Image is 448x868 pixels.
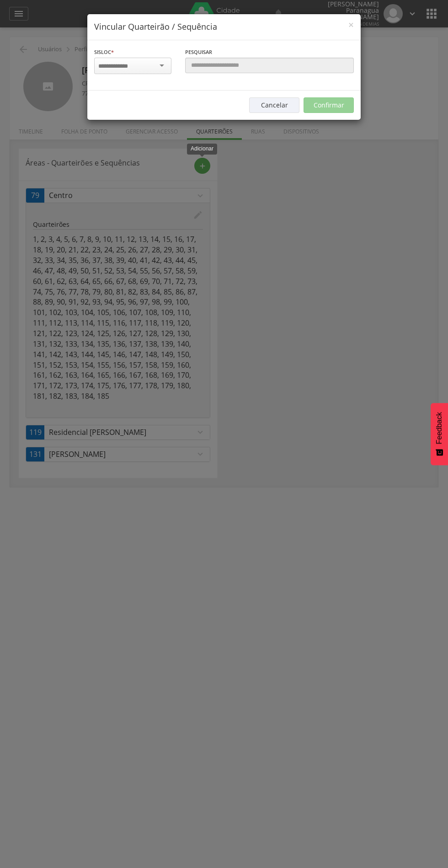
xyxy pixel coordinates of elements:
button: Feedback - Mostrar pesquisa [431,403,448,465]
h4: Vincular Quarteirão / Sequência [94,21,354,33]
button: Confirmar [304,97,354,113]
span: Pesquisar [185,48,212,55]
span: Sisloc [94,48,111,55]
span: × [348,18,354,31]
span: Feedback [435,412,443,444]
button: Cancelar [249,97,299,113]
button: Close [348,20,354,30]
div: Adicionar [187,144,217,154]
